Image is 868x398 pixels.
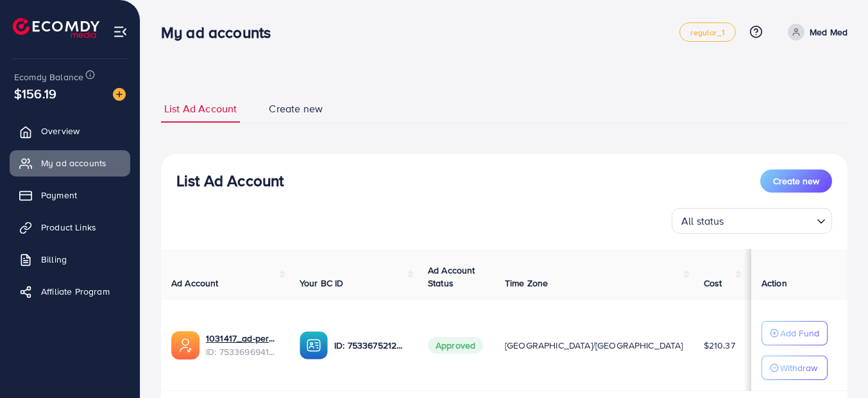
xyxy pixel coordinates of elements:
span: List Ad Account [164,101,237,116]
div: <span class='underline'>1031417_ad-peru_1754075527163</span></br>7533696941986119697 [206,332,279,358]
span: My ad accounts [41,157,106,169]
iframe: Chat [813,340,858,388]
p: Withdraw [780,360,817,376]
img: menu [113,24,128,39]
span: Payment [41,189,77,202]
div: Search for option [672,208,832,234]
a: My ad accounts [10,150,130,176]
img: image [113,88,126,101]
input: Search for option [728,209,812,230]
img: ic-ba-acc.ded83a64.svg [300,331,328,359]
span: Cost [704,277,722,290]
button: Create new [760,169,832,193]
span: ID: 7533696941986119697 [206,345,279,358]
p: Add Fund [780,325,819,341]
img: ic-ads-acc.e4c84228.svg [171,331,200,359]
p: Med Med [810,24,847,40]
span: [GEOGRAPHIC_DATA]/[GEOGRAPHIC_DATA] [505,339,683,352]
span: Time Zone [505,277,548,290]
a: regular_1 [679,22,735,42]
span: $210.37 [704,339,735,352]
span: Approved [428,337,483,354]
span: All status [679,212,727,230]
span: Create new [773,175,819,187]
a: Overview [10,118,130,144]
span: $156.19 [14,84,56,103]
p: ID: 7533675212378963985 [334,338,407,353]
img: logo [13,18,99,38]
span: Create new [269,101,323,116]
span: Your BC ID [300,277,344,290]
h3: My ad accounts [161,23,281,42]
span: Product Links [41,221,96,234]
span: Billing [41,253,67,266]
span: Ad Account Status [428,264,475,290]
span: Ad Account [171,277,219,290]
button: Add Fund [762,321,828,345]
span: regular_1 [690,28,724,37]
span: Action [762,277,787,290]
h3: List Ad Account [176,171,284,190]
a: Billing [10,247,130,272]
a: Payment [10,182,130,208]
span: Ecomdy Balance [14,71,83,83]
a: Product Links [10,214,130,240]
span: Affiliate Program [41,285,110,298]
a: 1031417_ad-peru_1754075527163 [206,332,279,345]
a: Med Med [783,24,847,40]
a: Affiliate Program [10,279,130,304]
span: Overview [41,125,80,137]
button: Withdraw [762,356,828,380]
